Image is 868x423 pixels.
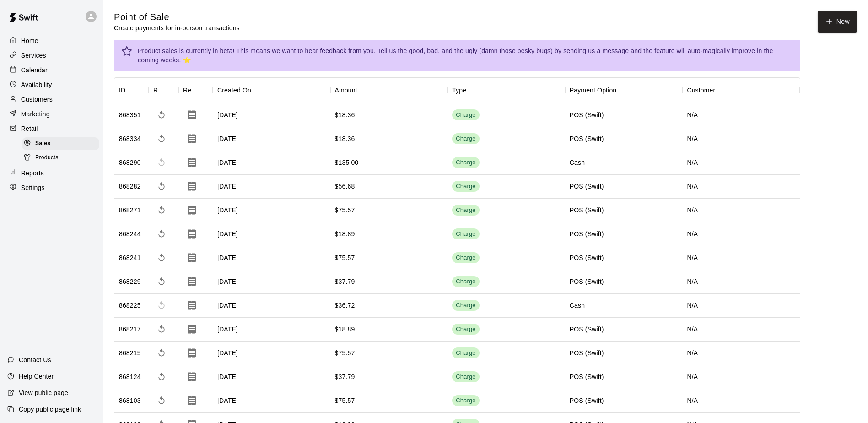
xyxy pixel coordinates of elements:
[183,249,201,267] button: Download Receipt
[213,294,330,318] div: [DATE]
[213,103,330,127] div: [DATE]
[570,301,585,310] div: Cash
[21,183,45,192] p: Settings
[153,273,170,290] span: Refund payment
[183,106,201,124] button: Download Receipt
[213,127,330,151] div: [DATE]
[183,272,201,291] button: Download Receipt
[7,63,96,77] a: Calendar
[213,318,330,342] div: [DATE]
[183,368,201,386] button: Download Receipt
[456,206,476,215] div: Charge
[682,103,800,127] div: N/A
[570,325,604,334] div: POS (Swift)
[335,110,355,119] div: $18.36
[818,11,857,33] button: New
[335,277,355,286] div: $37.79
[183,201,201,219] button: Download Receipt
[153,226,170,242] span: Refund payment
[335,253,355,262] div: $75.57
[213,222,330,246] div: [DATE]
[456,230,476,239] div: Charge
[114,23,240,33] p: Create payments for in-person transactions
[682,389,800,413] div: N/A
[22,136,103,151] a: Sales
[119,110,141,119] div: 868351
[213,175,330,199] div: [DATE]
[213,365,330,389] div: [DATE]
[682,270,800,294] div: N/A
[682,127,800,151] div: N/A
[456,301,476,310] div: Charge
[715,84,728,97] button: Sort
[682,365,800,389] div: N/A
[153,392,170,409] span: Refund payment
[456,135,476,143] div: Charge
[153,178,170,195] span: Refund payment
[119,134,141,143] div: 868334
[456,349,476,358] div: Charge
[456,111,476,119] div: Charge
[335,396,355,405] div: $75.57
[7,166,96,180] div: Reports
[21,51,46,60] p: Services
[183,320,201,338] button: Download Receipt
[153,249,170,266] span: Refund payment
[570,182,604,191] div: POS (Swift)
[7,181,96,195] div: Settings
[213,342,330,365] div: [DATE]
[119,158,141,167] div: 868290
[153,369,170,385] span: Refund payment
[19,388,68,397] p: View public page
[335,325,355,334] div: $18.89
[178,77,213,103] div: Receipt
[447,77,565,103] div: Type
[21,95,53,104] p: Customers
[7,122,96,136] a: Retail
[682,175,800,199] div: N/A
[7,49,96,62] a: Services
[456,182,476,191] div: Charge
[335,158,359,167] div: $135.00
[153,77,166,103] div: Refund
[183,130,201,148] button: Download Receipt
[22,151,103,165] a: Products
[213,246,330,270] div: [DATE]
[335,229,355,239] div: $18.89
[456,254,476,262] div: Charge
[35,139,50,148] span: Sales
[7,34,96,48] a: Home
[570,206,604,215] div: POS (Swift)
[213,270,330,294] div: [DATE]
[119,277,141,286] div: 868229
[183,77,200,103] div: Receipt
[456,277,476,286] div: Charge
[119,253,141,262] div: 868241
[19,355,51,364] p: Contact Us
[335,134,355,143] div: $18.36
[119,206,141,215] div: 868271
[565,77,683,103] div: Payment Option
[153,321,170,337] span: Refund payment
[183,296,201,315] button: Download Receipt
[119,348,141,358] div: 868215
[7,92,96,106] a: Customers
[125,84,138,97] button: Sort
[153,154,170,171] span: Cannot make a refund for non card payments
[335,206,355,215] div: $75.57
[335,372,355,381] div: $37.79
[570,253,604,262] div: POS (Swift)
[687,77,715,103] div: Customer
[570,396,604,405] div: POS (Swift)
[682,294,800,318] div: N/A
[35,153,59,163] span: Products
[682,151,800,175] div: N/A
[183,391,201,410] button: Download Receipt
[7,107,96,121] div: Marketing
[456,373,476,381] div: Charge
[114,77,149,103] div: ID
[166,84,178,97] button: Sort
